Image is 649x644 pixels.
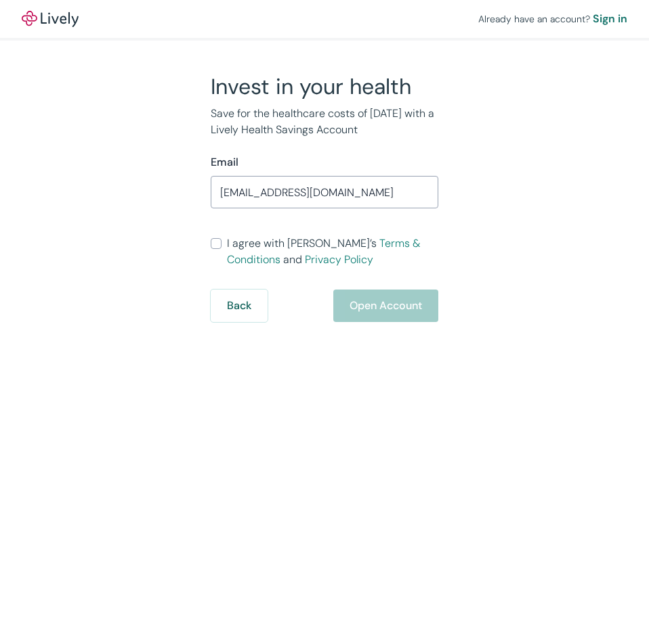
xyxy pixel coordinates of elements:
[22,11,79,27] img: Lively
[227,235,438,268] span: I agree with [PERSON_NAME]’s and
[211,73,438,100] h2: Invest in your health
[211,290,268,322] button: Back
[22,11,79,27] a: LivelyLively
[211,154,238,170] label: Email
[211,106,438,138] p: Save for the healthcare costs of [DATE] with a Lively Health Savings Account
[593,11,627,27] a: Sign in
[478,11,627,27] div: Already have an account?
[305,252,373,267] a: Privacy Policy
